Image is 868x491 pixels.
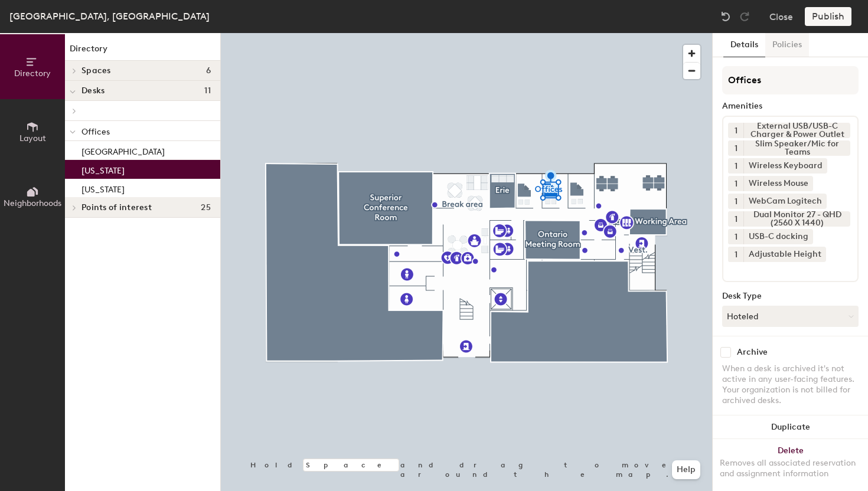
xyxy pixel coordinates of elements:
[728,158,743,174] button: 1
[14,68,51,78] span: Directory
[713,415,868,439] button: Duplicate
[735,160,738,172] span: 1
[9,9,210,24] div: [GEOGRAPHIC_DATA], [GEOGRAPHIC_DATA]
[722,364,859,406] div: When a desk is archived it's not active in any user-facing features. Your organization is not bil...
[743,211,850,227] div: Dual Monitor 27 - QHD (2560 X 1440)
[743,123,850,138] div: External USB/USB-C Charger & Power Outlet
[743,176,813,191] div: Wireless Mouse
[765,33,809,57] button: Policies
[743,158,827,174] div: Wireless Keyboard
[720,458,861,479] div: Removes all associated reservation and assignment information
[19,133,46,143] span: Layout
[81,127,110,137] span: Offices
[206,66,211,76] span: 6
[713,439,868,491] button: DeleteRemoves all associated reservation and assignment information
[723,33,765,57] button: Details
[743,247,826,262] div: Adjustable Height
[81,203,152,212] span: Points of interest
[735,195,738,208] span: 1
[737,348,768,357] div: Archive
[739,11,750,22] img: Redo
[4,198,61,208] span: Neighborhoods
[769,7,793,26] button: Close
[735,213,738,225] span: 1
[728,123,743,138] button: 1
[722,306,859,327] button: Hoteled
[722,102,859,111] div: Amenities
[735,178,738,190] span: 1
[728,247,743,262] button: 1
[728,176,743,191] button: 1
[81,162,125,176] p: [US_STATE]
[735,125,738,137] span: 1
[735,248,738,261] span: 1
[735,231,738,243] span: 1
[743,140,850,156] div: Slim Speaker/Mic for Teams
[728,194,743,209] button: 1
[81,181,125,195] p: [US_STATE]
[735,142,738,155] span: 1
[201,203,211,212] span: 25
[720,11,732,22] img: Undo
[81,86,105,96] span: Desks
[204,86,211,96] span: 11
[743,194,827,209] div: WebCam Logitech
[81,66,111,76] span: Spaces
[728,211,743,227] button: 1
[722,292,859,301] div: Desk Type
[672,460,700,479] button: Help
[81,143,165,157] p: [GEOGRAPHIC_DATA]
[743,229,813,244] div: USB-C docking
[728,140,743,156] button: 1
[65,42,220,61] h1: Directory
[728,229,743,244] button: 1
